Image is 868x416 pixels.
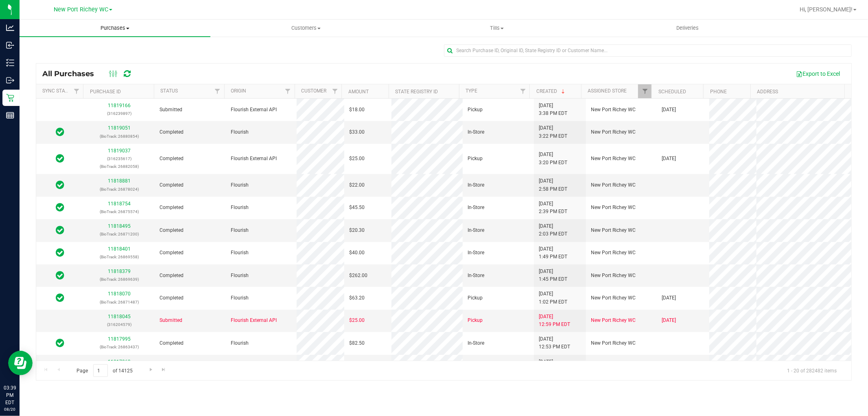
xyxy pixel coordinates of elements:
span: In-Store [468,128,484,136]
span: In-Store [468,204,484,211]
p: (BioTrack: 26869639) [88,275,150,283]
span: [DATE] 3:20 PM EDT [539,151,567,166]
a: Purchase ID [90,89,121,95]
span: [DATE] 12:59 PM EDT [539,313,570,328]
span: [DATE] 2:58 PM EDT [539,177,567,193]
a: Type [466,88,478,94]
a: Assigned Store [588,88,627,94]
span: [DATE] 3:38 PM EDT [539,102,567,117]
a: 11818045 [108,314,131,319]
span: Completed [160,204,184,211]
span: Pickup [468,155,483,163]
a: Tills [401,20,592,37]
span: New Port Richey WC [591,317,636,324]
iframe: Resource center [8,351,33,375]
a: Customers [210,20,401,37]
span: Submitted [160,106,182,114]
span: Completed [160,181,184,189]
input: Search Purchase ID, Original ID, State Registry ID or Customer Name... [444,44,852,57]
span: Flourish [231,294,249,302]
a: Amount [348,89,369,95]
span: Completed [160,272,184,280]
span: [DATE] [662,106,676,114]
span: New Port Richey WC [591,204,636,211]
span: In Sync [56,292,64,304]
span: Completed [160,249,184,257]
span: Pickup [468,106,483,114]
span: New Port Richey WC [591,339,636,347]
span: Deliveries [665,24,710,32]
a: Go to the last page [158,364,170,375]
p: 08/20 [4,406,16,412]
span: New Port Richey WC [591,106,636,114]
button: Export to Excel [791,67,845,81]
span: Flourish External API [231,317,277,324]
span: Flourish [231,204,249,211]
a: 11819051 [108,125,131,131]
a: Scheduled [658,89,686,95]
span: $25.00 [349,155,365,163]
span: [DATE] 2:39 PM EDT [539,200,567,216]
span: In Sync [56,360,64,371]
span: In Sync [56,337,64,349]
span: 1 - 20 of 282482 items [781,364,843,376]
span: Flourish [231,227,249,234]
span: Purchases [20,24,210,32]
a: 11818881 [108,178,131,184]
span: Completed [160,128,184,136]
a: Go to the next page [145,364,157,375]
span: Flourish [231,249,249,257]
span: $45.50 [349,204,365,211]
inline-svg: Reports [6,111,14,119]
a: 11818754 [108,201,131,207]
a: 11818495 [108,223,131,229]
span: Completed [160,339,184,347]
span: [DATE] 12:35 PM EDT [539,358,570,374]
a: 11818070 [108,291,131,297]
a: Filter [211,84,224,98]
a: Filter [281,84,295,98]
span: In-Store [468,181,484,189]
inline-svg: Inbound [6,41,14,49]
a: Address [757,89,778,95]
span: New Port Richey WC [591,249,636,257]
a: 11817995 [108,336,131,342]
span: New Port Richey WC [54,6,108,13]
span: Flourish [231,272,249,280]
input: 1 [93,364,108,377]
span: [DATE] 2:03 PM EDT [539,222,567,238]
span: [DATE] 1:02 PM EDT [539,290,567,306]
span: Pickup [468,294,483,302]
span: New Port Richey WC [591,272,636,280]
a: 11819166 [108,103,131,108]
a: 11818379 [108,269,131,274]
inline-svg: Outbound [6,76,14,84]
span: In-Store [468,339,484,347]
p: (BioTrack: 26869558) [88,253,150,261]
span: [DATE] [662,155,676,163]
inline-svg: Analytics [6,24,14,32]
p: (316204579) [88,321,150,328]
span: In Sync [56,202,64,213]
span: Flourish External API [231,106,277,114]
span: In-Store [468,272,484,280]
a: Filter [328,84,341,98]
p: (BioTrack: 26878024) [88,185,150,193]
span: Completed [160,227,184,234]
span: Page of 14125 [70,364,140,377]
span: $22.00 [349,181,365,189]
span: In-Store [468,227,484,234]
span: Flourish [231,181,249,189]
a: Deliveries [592,20,783,37]
span: [DATE] [662,294,676,302]
span: $262.00 [349,272,367,280]
span: $82.50 [349,339,365,347]
span: [DATE] 1:49 PM EDT [539,245,567,261]
span: $63.20 [349,294,365,302]
span: All Purchases [42,69,102,78]
a: Created [536,88,566,94]
span: In Sync [56,153,64,164]
a: Filter [516,84,529,98]
p: (BioTrack: 26882058) [88,163,150,170]
span: New Port Richey WC [591,128,636,136]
